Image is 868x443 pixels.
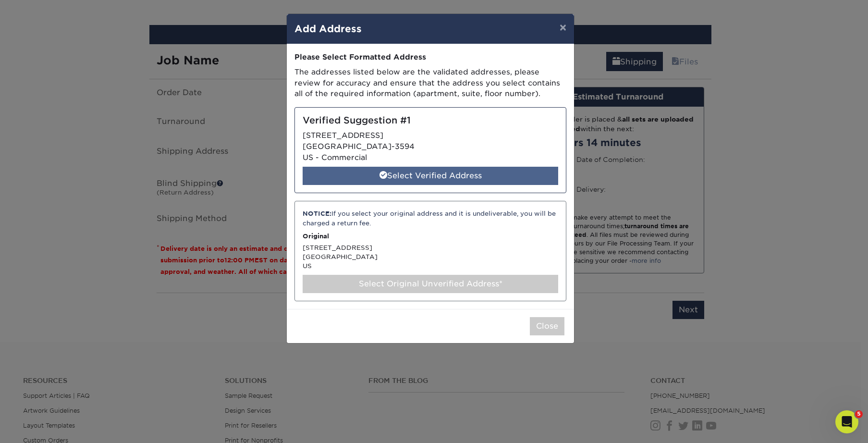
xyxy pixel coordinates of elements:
[303,232,558,241] p: Original
[303,209,558,228] div: If you select your original address and it is undeliverable, you will be charged a return fee.
[855,410,863,418] span: 5
[552,14,574,41] button: ×
[303,275,558,293] div: Select Original Unverified Address*
[530,317,564,335] button: Close
[294,22,566,36] h4: Add Address
[294,67,566,99] p: The addresses listed below are the validated addresses, please review for accuracy and ensure tha...
[294,201,566,301] div: [STREET_ADDRESS] [GEOGRAPHIC_DATA] US
[303,115,558,126] h5: Verified Suggestion #1
[303,167,558,185] div: Select Verified Address
[294,52,566,63] div: Please Select Formatted Address
[294,107,566,193] div: [STREET_ADDRESS] [GEOGRAPHIC_DATA]-3594 US - Commercial
[303,210,331,217] strong: NOTICE:
[835,410,858,433] iframe: Intercom live chat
